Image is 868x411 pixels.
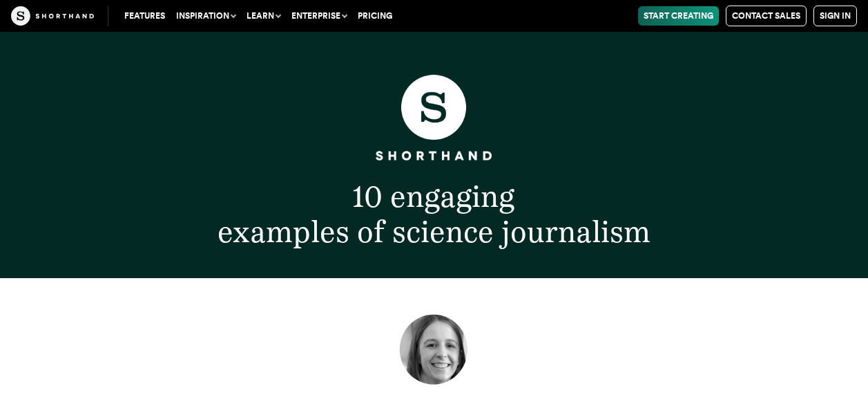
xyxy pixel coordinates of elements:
[119,6,171,26] a: Features
[171,6,241,26] button: Inspiration
[638,6,719,26] a: Start Creating
[352,6,398,26] a: Pricing
[726,6,807,26] a: Contact Sales
[286,6,352,26] button: Enterprise
[11,6,94,26] img: The Craft
[813,6,857,26] a: Sign in
[77,179,791,250] h2: 10 engaging examples of science journalism
[241,6,286,26] button: Learn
